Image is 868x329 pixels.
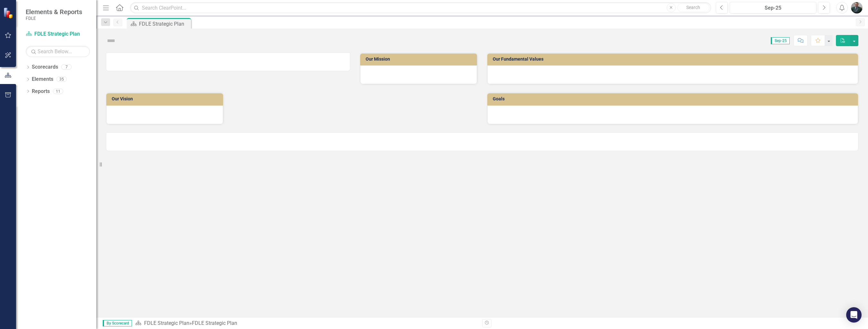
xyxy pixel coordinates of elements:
input: Search Below... [26,46,90,57]
a: Reports [32,88,50,95]
a: Scorecards [32,63,58,71]
span: Sep-25 [771,37,790,44]
span: By Scorecard [103,320,132,326]
small: FDLE [26,16,82,21]
div: 11 [53,89,63,94]
span: Elements & Reports [26,8,82,16]
div: Sep-25 [732,4,814,12]
img: ClearPoint Strategy [3,7,14,19]
div: » [135,320,477,327]
a: Elements [32,76,53,83]
a: FDLE Strategic Plan [26,30,90,38]
button: Search [677,3,709,12]
div: FDLE Strategic Plan [139,20,189,28]
h3: Our Vision [112,97,220,101]
input: Search ClearPoint... [130,2,711,13]
span: Search [686,5,700,10]
h3: Our Fundamental Values [493,57,855,62]
img: Not Defined [106,36,116,46]
img: Cameron Casey [851,2,863,13]
a: FDLE Strategic Plan [144,320,189,326]
h3: Goals [493,97,855,101]
div: FDLE Strategic Plan [192,320,237,326]
div: Open Intercom Messenger [846,307,862,323]
div: 7 [61,64,72,70]
h3: Our Mission [366,57,474,62]
div: 35 [56,77,67,82]
button: Sep-25 [730,2,816,13]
